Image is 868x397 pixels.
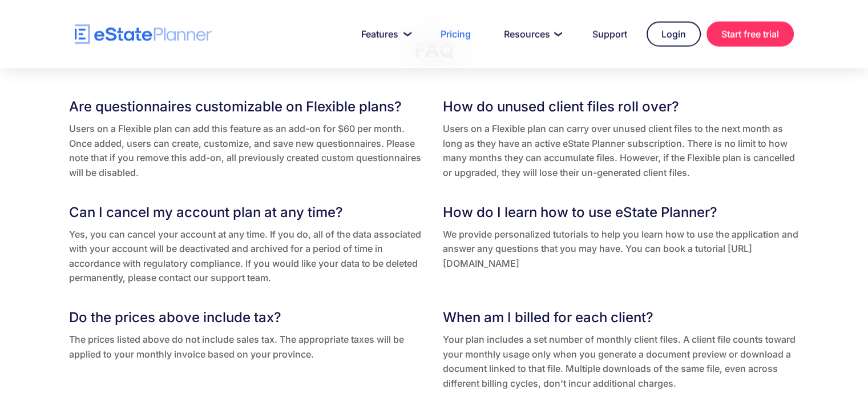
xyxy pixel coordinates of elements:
h3: Do the prices above include tax? [69,307,426,328]
h3: How do I learn how to use eState Planner? [443,202,800,223]
a: Start free trial [706,22,794,47]
p: Your plan includes a set number of monthly client files. A client file counts toward your monthly... [443,332,800,391]
a: home [75,25,212,45]
a: Pricing [427,23,485,46]
a: Login [647,22,701,47]
a: Features [348,23,421,46]
p: Users on a Flexible plan can add this feature as an add-on for $60 per month. Once added, users c... [69,122,426,180]
h3: When am I billed for each client? [443,307,800,328]
p: Yes, you can cancel your account at any time. If you do, all of the data associated with your acc... [69,227,426,286]
h3: Are questionnaires customizable on Flexible plans? [69,97,426,117]
h3: Can I cancel my account plan at any time? [69,202,426,223]
p: Users on a Flexible plan can carry over unused client files to the next month as long as they hav... [443,122,800,180]
p: We provide personalized tutorials to help you learn how to use the application and answer any que... [443,227,800,271]
a: Resources [490,23,573,46]
a: Support [579,23,641,46]
p: The prices listed above do not include sales tax. The appropriate taxes will be applied to your m... [69,332,426,362]
h3: How do unused client files roll over? [443,97,800,117]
